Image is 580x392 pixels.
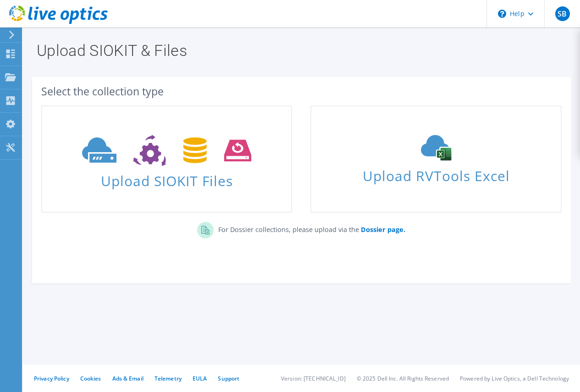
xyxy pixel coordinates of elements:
[359,225,405,234] a: Dossier page.
[41,105,292,213] a: Upload SIOKIT Files
[34,375,69,382] a: Privacy Policy
[214,222,405,235] p: For Dossier collections, please upload via the
[311,164,560,183] span: Upload RVTools Excel
[41,86,562,96] div: Select the collection type
[361,225,405,234] b: Dossier page.
[80,375,101,382] a: Cookies
[310,105,561,213] a: Upload RVTools Excel
[42,168,291,188] span: Upload SIOKIT Files
[555,6,570,21] span: SB
[112,375,144,382] a: Ads & Email
[357,375,449,382] li: © 2025 Dell Inc. All Rights Reserved
[37,43,562,58] h1: Upload SIOKIT & Files
[193,375,207,382] a: EULA
[155,375,182,382] a: Telemetry
[460,375,569,382] li: Powered by Live Optics, a Dell Technology
[281,375,346,382] li: Version: [TECHNICAL_ID]
[498,10,506,18] svg: \n
[218,375,239,382] a: Support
